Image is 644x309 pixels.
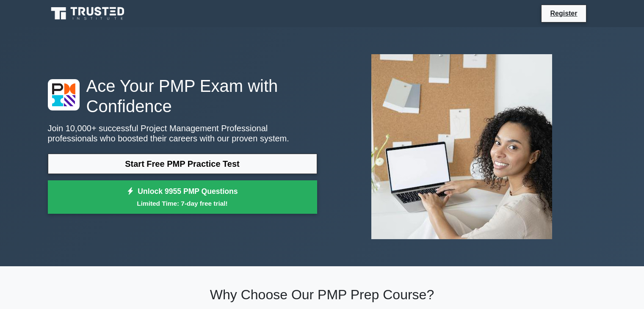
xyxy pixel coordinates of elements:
[545,8,582,19] a: Register
[48,76,317,116] h1: Ace Your PMP Exam with Confidence
[48,123,317,143] p: Join 10,000+ successful Project Management Professional professionals who boosted their careers w...
[58,199,307,208] small: Limited Time: 7-day free trial!
[48,287,597,303] h2: Why Choose Our PMP Prep Course?
[48,180,317,214] a: Unlock 9955 PMP QuestionsLimited Time: 7-day free trial!
[48,154,317,174] a: Start Free PMP Practice Test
